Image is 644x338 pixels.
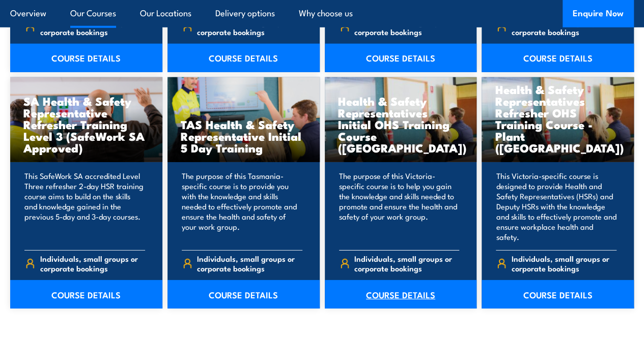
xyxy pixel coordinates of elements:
p: This Victoria-specific course is designed to provide Health and Safety Representatives (HSRs) and... [496,171,617,242]
span: Individuals, small groups or corporate bookings [512,254,617,273]
h3: SA Health & Safety Representative Refresher Training Level 3 (SafeWork SA Approved) [23,95,149,153]
span: Individuals, small groups or corporate bookings [512,17,617,37]
h3: Health & Safety Representatives Refresher OHS Training Course - Plant ([GEOGRAPHIC_DATA]) [495,83,621,153]
span: Individuals, small groups or corporate bookings [197,17,302,37]
span: Individuals, small groups or corporate bookings [197,254,302,273]
p: The purpose of this Victoria-specific course is to help you gain the knowledge and skills needed ... [339,171,460,242]
p: The purpose of this Tasmania-specific course is to provide you with the knowledge and skills need... [182,171,302,242]
span: Individuals, small groups or corporate bookings [40,254,145,273]
span: Individuals, small groups or corporate bookings [354,254,459,273]
p: This SafeWork SA accredited Level Three refresher 2-day HSR training course aims to build on the ... [24,171,145,242]
a: COURSE DETAILS [167,280,320,309]
a: COURSE DETAILS [482,44,634,72]
a: COURSE DETAILS [10,280,162,309]
a: COURSE DETAILS [10,44,162,72]
a: COURSE DETAILS [167,44,320,72]
span: Individuals, small groups or corporate bookings [354,17,459,37]
a: COURSE DETAILS [325,44,477,72]
h3: TAS Health & Safety Representative Initial 5 Day Training [181,118,306,153]
span: Individuals, small groups or corporate bookings [40,17,145,37]
a: COURSE DETAILS [482,280,634,309]
h3: Health & Safety Representatives Initial OHS Training Course ([GEOGRAPHIC_DATA]) [338,95,464,153]
a: COURSE DETAILS [325,280,477,309]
